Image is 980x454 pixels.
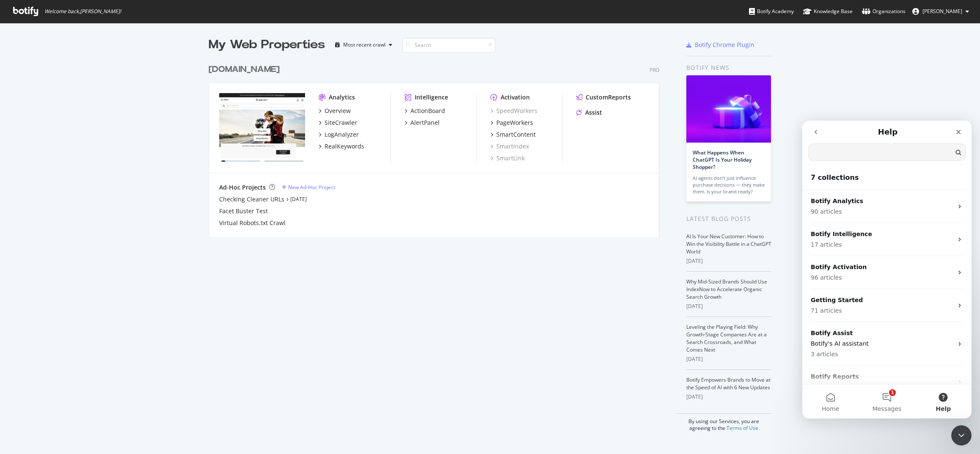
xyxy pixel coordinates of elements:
[319,107,351,115] a: Overview
[585,108,602,117] div: Assist
[576,93,631,102] a: CustomReports
[219,195,284,204] a: Checking Cleaner URLs
[343,42,385,47] div: Most recent crawl
[219,183,266,192] div: Ad-Hoc Projects
[686,355,771,363] div: [DATE]
[695,41,754,49] div: Botify Chrome Plugin
[727,424,758,432] a: Terms of Use
[686,303,771,310] div: [DATE]
[219,207,268,215] a: Facet Buster Test
[693,149,752,171] a: What Happens When ChatGPT Is Your Holiday Shopper?
[686,323,767,353] a: Leveling the Playing Field: Why Growth-Stage Companies Are at a Search Crossroads, and What Comes...
[501,93,530,102] div: Activation
[410,118,440,127] div: AlertPanel
[290,195,307,203] a: [DATE]
[415,93,448,102] div: Intelligence
[686,257,771,265] div: [DATE]
[319,130,359,139] a: LogAnalyzer
[325,118,357,127] div: SiteCrawler
[44,8,121,15] span: Welcome back, [PERSON_NAME] !
[490,142,529,151] a: SmartIndex
[951,425,972,446] iframe: Intercom live chat
[496,118,533,127] div: PageWorkers
[209,63,280,76] div: [DOMAIN_NAME]
[802,121,972,418] iframe: Intercom live chat
[332,38,396,52] button: Most recent crawl
[209,53,666,237] div: grid
[686,233,771,255] a: AI Is Your New Customer: How to Win the Visibility Battle in a ChatGPT World
[319,142,364,151] a: RealKeywords
[676,413,771,432] div: By using our Services, you are agreeing to the
[282,184,335,191] a: New Ad-Hoc Project
[922,8,962,15] span: Leah Matthews
[405,118,440,127] a: AlertPanel
[803,7,853,16] div: Knowledge Base
[686,214,771,223] div: Latest Blog Posts
[405,107,445,115] a: ActionBoard
[329,93,355,102] div: Analytics
[219,93,305,162] img: www.ariat.com
[490,118,533,127] a: PageWorkers
[576,108,602,117] a: Assist
[325,142,364,151] div: RealKeywords
[686,393,771,401] div: [DATE]
[490,154,525,162] a: SmartLink
[686,278,767,300] a: Why Mid-Sized Brands Should Use IndexNow to Accelerate Organic Search Growth
[686,63,771,72] div: Botify news
[749,7,794,16] div: Botify Academy
[693,175,765,195] div: AI agents don’t just influence purchase decisions — they make them. Is your brand ready?
[319,118,357,127] a: SiteCrawler
[650,66,659,74] div: Pro
[862,7,906,16] div: Organizations
[288,184,335,191] div: New Ad-Hoc Project
[906,5,976,18] button: [PERSON_NAME]
[686,376,771,391] a: Botify Empowers Brands to Move at the Speed of AI with 6 New Updates
[209,63,283,76] a: [DOMAIN_NAME]
[325,107,351,115] div: Overview
[490,130,536,139] a: SmartContent
[209,36,325,53] div: My Web Properties
[410,107,445,115] div: ActionBoard
[686,75,771,143] img: What Happens When ChatGPT Is Your Holiday Shopper?
[586,93,631,102] div: CustomReports
[219,219,286,227] a: Virtual Robots.txt Crawl
[402,38,496,52] input: Search
[325,130,359,139] div: LogAnalyzer
[686,41,754,49] a: Botify Chrome Plugin
[496,130,536,139] div: SmartContent
[490,107,537,115] a: SpeedWorkers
